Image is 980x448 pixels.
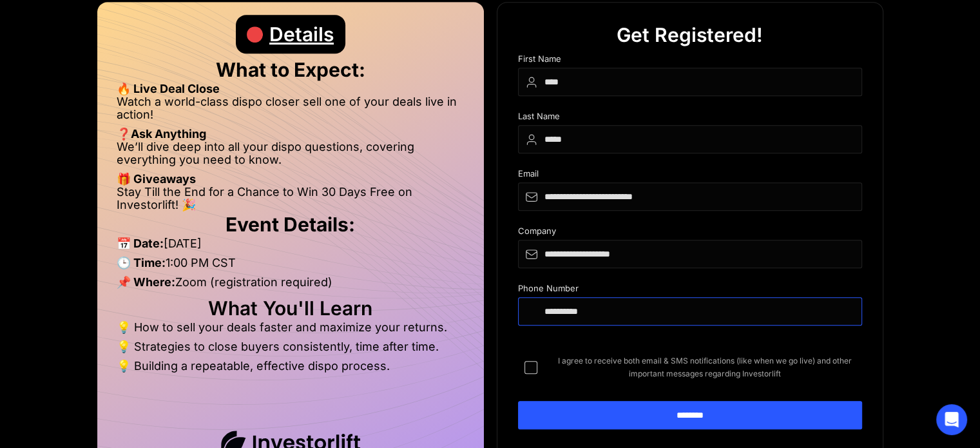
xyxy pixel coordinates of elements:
li: We’ll dive deep into all your dispo questions, covering everything you need to know. [117,141,465,173]
div: Phone Number [518,284,862,297]
li: [DATE] [117,237,465,257]
strong: 🕒 Time: [117,256,166,269]
div: First Name [518,54,862,68]
span: I agree to receive both email & SMS notifications (like when we go live) and other important mess... [548,355,862,380]
div: Email [518,169,862,182]
strong: 🎁 Giveaways [117,172,196,186]
div: Company [518,226,862,240]
div: Open Intercom Messenger [936,404,967,435]
strong: What to Expect: [216,58,365,81]
li: Zoom (registration required) [117,276,465,295]
li: 💡 How to sell your deals faster and maximize your returns. [117,321,465,340]
strong: 📅 Date: [117,237,164,250]
strong: ❓Ask Anything [117,127,206,141]
strong: Event Details: [226,213,355,236]
h2: What You'll Learn [117,302,465,315]
strong: 📌 Where: [117,275,175,289]
li: 1:00 PM CST [117,257,465,276]
li: Stay Till the End for a Chance to Win 30 Days Free on Investorlift! 🎉 [117,186,465,211]
li: Watch a world-class dispo closer sell one of your deals live in action! [117,95,465,128]
div: Last Name [518,112,862,125]
li: 💡 Strategies to close buyers consistently, time after time. [117,340,465,360]
li: 💡 Building a repeatable, effective dispo process. [117,360,465,373]
div: Details [269,15,334,54]
strong: 🔥 Live Deal Close [117,82,220,95]
div: Get Registered! [617,15,763,54]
